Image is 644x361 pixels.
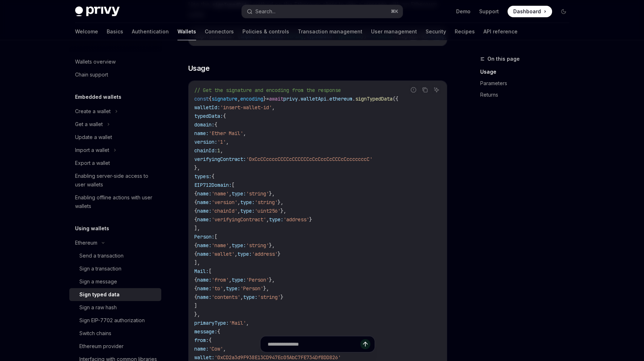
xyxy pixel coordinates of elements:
[197,208,212,214] span: name:
[298,23,362,40] a: Transaction management
[177,23,196,40] a: Wallets
[237,251,252,257] span: type:
[281,208,286,214] span: },
[194,233,214,240] span: Person:
[194,199,197,205] span: {
[391,9,398,14] span: ⌘ K
[194,165,200,171] span: },
[226,285,240,292] span: type:
[246,242,269,249] span: 'string'
[212,96,237,102] span: signature
[75,107,111,116] div: Create a wallet
[309,216,312,223] span: }
[263,285,269,292] span: },
[240,294,243,300] span: ,
[69,275,161,288] a: Sign a message
[455,23,475,40] a: Recipes
[252,251,278,257] span: 'address'
[75,224,109,233] h5: Using wallets
[229,320,246,326] span: 'Mail'
[212,294,240,300] span: 'contents'
[194,190,197,197] span: {
[432,85,441,94] button: Ask AI
[209,268,212,274] span: [
[217,328,220,335] span: {
[75,57,116,66] div: Wallets overview
[479,8,499,15] a: Support
[79,329,111,338] div: Switch chains
[75,159,110,167] div: Export a wallet
[237,208,240,214] span: ,
[243,130,246,136] span: ,
[480,89,575,101] a: Returns
[194,96,209,102] span: const
[194,320,229,326] span: primaryType:
[212,190,229,197] span: 'name'
[301,96,326,102] span: walletApi
[298,96,301,102] span: .
[223,285,226,292] span: ,
[107,23,123,40] a: Basics
[197,294,212,300] span: name:
[220,147,223,154] span: ,
[240,199,255,205] span: type:
[232,242,246,249] span: type:
[229,242,232,249] span: ,
[69,327,161,340] a: Switch chains
[75,133,112,142] div: Update a wallet
[255,199,278,205] span: 'string'
[197,277,212,283] span: name:
[223,113,226,119] span: {
[209,130,243,136] span: 'Ether Mail'
[69,191,161,213] a: Enabling offline actions with user wallets
[456,8,471,15] a: Demo
[242,23,289,40] a: Policies & controls
[229,190,232,197] span: ,
[508,6,552,17] a: Dashboard
[326,96,329,102] span: .
[212,208,237,214] span: 'chainId'
[371,23,417,40] a: User management
[209,96,212,102] span: {
[283,96,298,102] span: privy
[266,216,269,223] span: ,
[246,190,269,197] span: 'string'
[243,294,258,300] span: type:
[220,104,272,111] span: 'insert-wallet-id'
[480,66,575,78] a: Usage
[214,233,217,240] span: [
[240,208,255,214] span: type:
[194,173,212,180] span: types:
[69,249,161,262] a: Send a transaction
[194,259,200,266] span: ],
[69,131,161,144] a: Update a wallet
[79,264,121,273] div: Sign a transaction
[229,277,232,283] span: ,
[194,130,209,136] span: name:
[232,277,246,283] span: type:
[194,268,209,274] span: Mail:
[214,121,217,128] span: {
[235,251,237,257] span: ,
[197,242,212,249] span: name:
[75,239,97,247] div: Ethereum
[194,156,246,162] span: verifyingContract:
[194,113,223,119] span: typedData:
[420,85,430,94] button: Copy the contents from the code block
[194,139,217,145] span: version:
[197,216,212,223] span: name:
[281,294,283,300] span: }
[69,301,161,314] a: Sign a raw hash
[69,340,161,353] a: Ethereum provider
[480,78,575,89] a: Parameters
[197,199,212,205] span: name:
[194,121,214,128] span: domain:
[194,285,197,292] span: {
[194,147,217,154] span: chainId:
[352,96,355,102] span: .
[212,242,229,249] span: 'name'
[212,285,223,292] span: 'to'
[263,96,266,102] span: }
[426,23,446,40] a: Security
[212,216,266,223] span: 'verifyingContract'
